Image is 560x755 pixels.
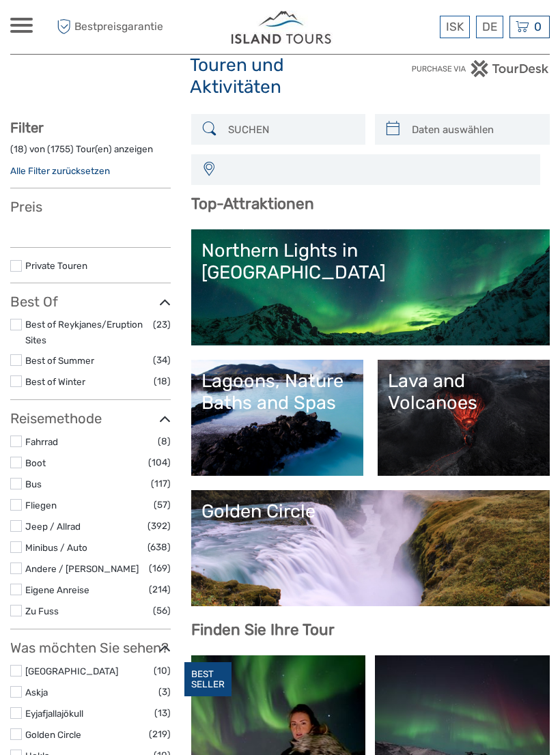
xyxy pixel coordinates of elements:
[10,640,171,656] h3: Was möchten Sie sehen?
[148,455,171,470] span: (104)
[149,726,171,742] span: (219)
[158,684,171,700] span: (3)
[154,497,171,513] span: (57)
[10,199,171,215] h3: Preis
[201,370,353,466] a: Lagoons, Nature Baths and Spas
[10,410,171,427] h3: Reisemethode
[388,370,540,414] div: Lava and Volcanoes
[25,521,81,532] a: Jeep / Allrad
[201,240,540,284] div: Northern Lights in [GEOGRAPHIC_DATA]
[25,687,48,698] a: Askja
[158,433,171,449] span: (8)
[25,319,143,345] a: Best of Reykjanes/Eruption Sites
[148,518,171,534] span: (392)
[51,143,70,156] label: 1755
[149,560,171,576] span: (169)
[25,563,139,574] a: Andere / [PERSON_NAME]
[25,729,81,740] a: Golden Circle
[532,20,544,33] span: 0
[191,195,314,213] b: Top-Attraktionen
[25,376,85,387] a: Best of Winter
[232,10,333,44] img: Iceland ProTravel
[154,663,171,679] span: (10)
[14,143,24,156] label: 18
[184,662,232,696] div: BEST SELLER
[190,55,369,98] h1: Touren und Aktivitäten
[10,143,171,164] div: ( ) von ( ) Tour(en) anzeigen
[223,117,359,141] input: SUCHEN
[406,117,543,141] input: Daten auswählen
[25,584,89,595] a: Eigene Anreise
[25,260,87,271] a: Private Touren
[25,606,59,616] a: Zu Fuss
[25,666,118,676] a: [GEOGRAPHIC_DATA]
[201,240,540,335] a: Northern Lights in [GEOGRAPHIC_DATA]
[388,370,540,466] a: Lava and Volcanoes
[10,294,171,310] h3: Best Of
[25,436,58,447] a: Fahrrad
[25,355,94,366] a: Best of Summer
[148,539,171,555] span: (638)
[153,317,171,332] span: (23)
[25,542,87,553] a: Minibus / Auto
[191,621,335,639] b: Finden Sie Ihre Tour
[411,60,550,77] img: PurchaseViaTourDesk.png
[10,119,44,136] strong: Filter
[153,352,171,368] span: (34)
[53,16,163,38] span: Bestpreisgarantie
[476,16,503,38] div: DE
[25,500,57,511] a: Fliegen
[153,603,171,618] span: (56)
[149,582,171,597] span: (214)
[201,500,540,522] div: Golden Circle
[154,373,171,389] span: (18)
[25,479,42,489] a: Bus
[201,370,353,414] div: Lagoons, Nature Baths and Spas
[25,708,83,719] a: Eyjafjallajökull
[25,457,46,468] a: Boot
[154,705,171,721] span: (13)
[201,500,540,596] a: Golden Circle
[151,476,171,492] span: (117)
[10,165,110,176] a: Alle Filter zurücksetzen
[446,20,464,33] span: ISK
